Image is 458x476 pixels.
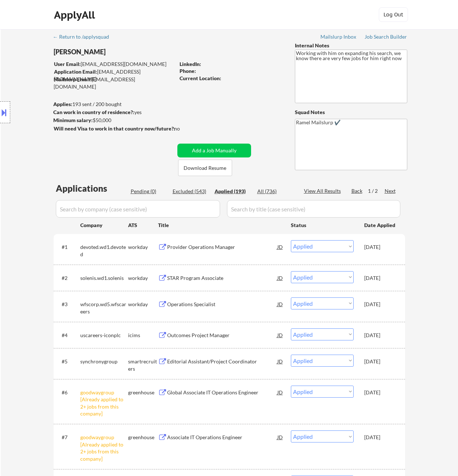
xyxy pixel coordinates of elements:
div: #4 [62,332,74,339]
div: Operations Specialist [167,301,277,308]
div: JD [277,430,284,444]
div: JD [277,386,284,399]
div: goodwaygroup [Already applied to 2+ jobs from this company] [80,389,128,417]
div: [DATE] [364,434,396,441]
button: Log Out [379,7,408,22]
div: Squad Notes [295,109,407,116]
div: Internal Notes [295,42,407,49]
div: icims [128,332,158,339]
div: [DATE] [364,301,396,308]
div: Editorial Assistant/Project Coordinator [167,358,277,365]
div: Excluded (543) [173,188,209,195]
div: greenhouse [128,434,158,441]
div: Status [291,218,354,231]
div: JD [277,240,284,253]
div: Mailslurp Inbox [320,34,357,39]
div: workday [128,274,158,282]
div: ApplyAll [54,9,97,21]
div: ATS [128,222,158,229]
div: JD [277,328,284,342]
div: Applied (193) [215,188,251,195]
div: JD [277,271,284,284]
div: JD [277,297,284,311]
div: [DATE] [364,332,396,339]
div: goodwaygroup [Already applied to 2+ jobs from this company] [80,434,128,462]
div: #7 [62,434,74,441]
div: Job Search Builder [365,34,407,39]
a: Job Search Builder [365,34,407,41]
div: [DATE] [364,274,396,282]
div: Pending (0) [131,188,167,195]
div: #5 [62,358,74,365]
input: Search by title (case sensitive) [227,200,400,218]
div: Provider Operations Manager [167,243,277,251]
div: 1 / 2 [368,187,385,195]
div: Global Associate IT Operations Engineer [167,389,277,396]
div: #1 [62,243,74,251]
div: smartrecruiters [128,358,158,372]
div: [DATE] [364,243,396,251]
div: synchronygroup [80,358,128,365]
div: [DATE] [364,358,396,365]
div: solenis.wd1.solenis [80,274,128,282]
div: Next [385,187,396,195]
button: Add a Job Manually [177,144,251,157]
div: STAR Program Associate [167,274,277,282]
div: #2 [62,274,74,282]
div: Date Applied [364,222,396,229]
a: Mailslurp Inbox [320,34,357,41]
div: workday [128,301,158,308]
div: #3 [62,301,74,308]
a: ← Return to /applysquad [53,34,116,41]
div: Back [351,187,363,195]
div: ← Return to /applysquad [53,34,116,39]
div: Company [80,222,128,229]
button: Download Resume [178,160,232,176]
input: Search by company (case sensitive) [56,200,220,218]
div: Applications [56,184,128,193]
div: no [174,125,195,132]
div: Title [158,222,284,229]
strong: Phone: [180,68,196,74]
div: uscareers-iconplc [80,332,128,339]
strong: Current Location: [180,75,221,81]
div: wfscorp.wd5.wfscareers [80,301,128,315]
div: Outcomes Project Manager [167,332,277,339]
strong: LinkedIn: [180,61,201,67]
div: greenhouse [128,389,158,396]
div: workday [128,243,158,251]
div: devoted.wd1.devoted [80,243,128,258]
div: Associate IT Operations Engineer [167,434,277,441]
div: JD [277,355,284,368]
div: #6 [62,389,74,396]
div: View All Results [304,187,343,195]
div: [DATE] [364,389,396,396]
div: All (736) [257,188,294,195]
